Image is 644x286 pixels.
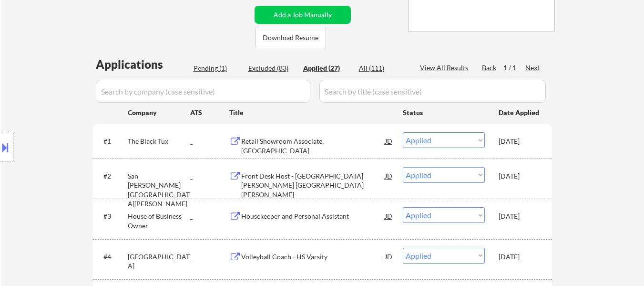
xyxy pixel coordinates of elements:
[194,64,241,73] div: Pending (1)
[384,167,394,184] div: JD
[190,137,229,146] div: _
[241,252,385,262] div: Volleyball Coach - HS Varsity
[128,252,190,271] div: [GEOGRAPHIC_DATA]
[503,63,525,73] div: 1 / 1
[384,207,394,224] div: JD
[403,104,485,121] div: Status
[499,252,541,262] div: [DATE]
[319,80,546,103] input: Search by title (case sensitive)
[420,63,471,73] div: View All Results
[241,212,385,221] div: Housekeeper and Personal Assistant
[190,171,229,181] div: _
[303,64,351,73] div: Applied (27)
[255,6,351,24] button: Add a Job Manually
[384,248,394,265] div: JD
[190,212,229,221] div: _
[241,137,385,155] div: Retail Showroom Associate, [GEOGRAPHIC_DATA]
[482,63,497,73] div: Back
[190,108,229,117] div: ATS
[96,80,310,103] input: Search by company (case sensitive)
[525,63,541,73] div: Next
[499,212,541,221] div: [DATE]
[241,171,385,200] div: Front Desk Host - [GEOGRAPHIC_DATA][PERSON_NAME] [GEOGRAPHIC_DATA][PERSON_NAME]
[229,108,394,117] div: Title
[248,64,296,73] div: Excluded (83)
[103,252,120,262] div: #4
[190,252,229,262] div: _
[499,108,541,117] div: Date Applied
[384,132,394,149] div: JD
[359,64,407,73] div: All (111)
[499,137,541,146] div: [DATE]
[256,27,326,48] button: Download Resume
[499,171,541,181] div: [DATE]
